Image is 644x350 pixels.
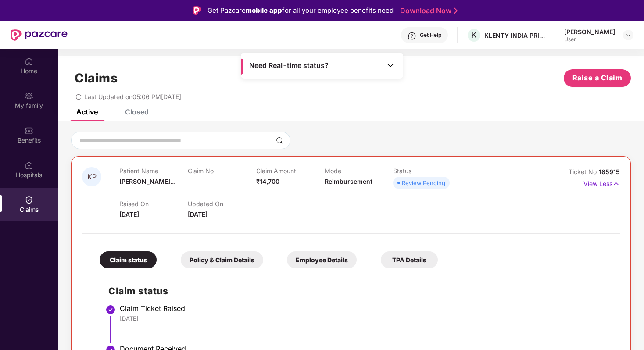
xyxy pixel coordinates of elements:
img: svg+xml;base64,PHN2ZyBpZD0iU3RlcC1Eb25lLTMyeDMyIiB4bWxucz0iaHR0cDovL3d3dy53My5vcmcvMjAwMC9zdmciIH... [105,304,116,315]
span: [DATE] [119,211,139,218]
div: Get Pazcare for all your employee benefits need [208,5,394,16]
p: View Less [583,177,620,189]
div: Claim Ticket Raised [120,304,611,313]
span: KP [87,173,97,181]
img: svg+xml;base64,PHN2ZyBpZD0iQmVuZWZpdHMiIHhtbG5zPSJodHRwOi8vd3d3LnczLm9yZy8yMDAwL3N2ZyIgd2lkdGg9Ij... [25,126,33,135]
div: [DATE] [120,314,611,322]
p: Claim Amount [256,167,325,175]
img: New Pazcare Logo [11,29,68,41]
h2: Claim status [108,284,611,298]
img: svg+xml;base64,PHN2ZyB4bWxucz0iaHR0cDovL3d3dy53My5vcmcvMjAwMC9zdmciIHdpZHRoPSIxNyIgaGVpZ2h0PSIxNy... [612,179,620,189]
p: Status [393,167,462,175]
span: K [471,30,477,40]
div: KLENTY INDIA PRIVATE LIMITED [484,31,546,39]
img: Toggle Icon [386,61,395,70]
h1: Claims [75,71,118,86]
img: svg+xml;base64,PHN2ZyBpZD0iQ2xhaW0iIHhtbG5zPSJodHRwOi8vd3d3LnczLm9yZy8yMDAwL3N2ZyIgd2lkdGg9IjIwIi... [25,196,33,204]
span: redo [75,93,82,100]
p: Patient Name [119,167,188,175]
p: Claim No [188,167,256,175]
img: svg+xml;base64,PHN2ZyBpZD0iSG9zcGl0YWxzIiB4bWxucz0iaHR0cDovL3d3dy53My5vcmcvMjAwMC9zdmciIHdpZHRoPS... [25,161,33,170]
img: Logo [193,6,201,15]
img: svg+xml;base64,PHN2ZyBpZD0iRHJvcGRvd24tMzJ4MzIiIHhtbG5zPSJodHRwOi8vd3d3LnczLm9yZy8yMDAwL3N2ZyIgd2... [625,32,632,39]
div: User [564,36,615,43]
span: [DATE] [188,211,208,218]
span: Need Real-time status? [249,61,329,70]
p: Updated On [188,200,256,207]
div: Review Pending [402,179,445,187]
span: Last Updated on 05:06 PM[DATE] [84,93,181,100]
span: [PERSON_NAME]... [119,178,175,185]
div: Active [76,107,98,116]
img: svg+xml;base64,PHN2ZyBpZD0iSGVscC0zMngzMiIgeG1sbnM9Imh0dHA6Ly93d3cudzMub3JnLzIwMDAvc3ZnIiB3aWR0aD... [408,32,416,40]
a: Download Now [400,6,455,15]
div: Get Help [420,32,441,39]
span: - [188,178,191,185]
span: Reimbursement [325,178,372,185]
img: svg+xml;base64,PHN2ZyBpZD0iU2VhcmNoLTMyeDMyIiB4bWxucz0iaHR0cDovL3d3dy53My5vcmcvMjAwMC9zdmciIHdpZH... [276,137,283,144]
span: Raise a Claim [572,72,623,83]
img: svg+xml;base64,PHN2ZyBpZD0iSG9tZSIgeG1sbnM9Imh0dHA6Ly93d3cudzMub3JnLzIwMDAvc3ZnIiB3aWR0aD0iMjAiIG... [25,57,33,66]
img: svg+xml;base64,PHN2ZyB3aWR0aD0iMjAiIGhlaWdodD0iMjAiIHZpZXdCb3g9IjAgMCAyMCAyMCIgZmlsbD0ibm9uZSIgeG... [25,92,33,100]
p: Mode [325,167,393,175]
div: Closed [125,107,149,116]
div: Claim status [100,251,157,268]
div: Policy & Claim Details [181,251,263,268]
strong: mobile app [246,6,282,14]
span: ₹14,700 [256,178,279,185]
span: Ticket No [569,168,599,175]
div: Employee Details [287,251,357,268]
div: [PERSON_NAME] [564,28,615,36]
img: Stroke [454,6,458,15]
button: Raise a Claim [564,69,631,87]
span: 185915 [599,168,620,175]
div: TPA Details [381,251,438,268]
p: Raised On [119,200,188,207]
